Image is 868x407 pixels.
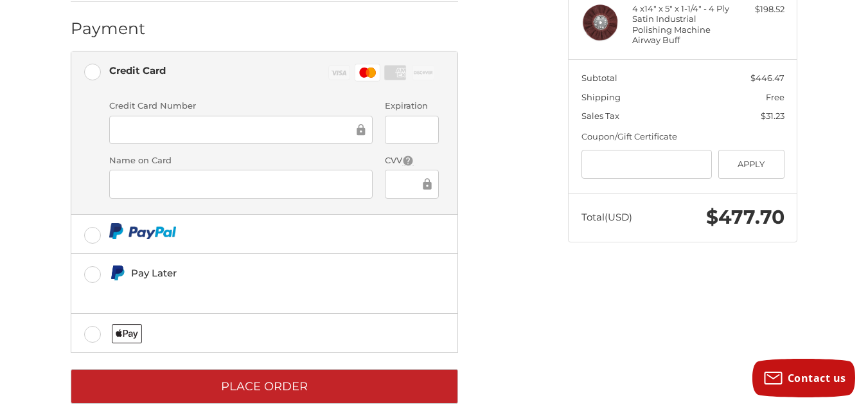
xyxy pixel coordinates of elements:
span: Shipping [581,92,621,102]
iframe: Secure Credit Card Frame - CVV [394,177,420,192]
div: $198.52 [734,3,784,16]
iframe: Secure Credit Card Frame - Cardholder Name [118,177,364,192]
span: Total (USD) [581,211,632,223]
span: $31.23 [761,111,784,121]
div: Coupon/Gift Certificate [581,131,784,143]
span: Sales Tax [581,111,619,121]
button: Contact us [752,359,855,397]
span: Subtotal [581,73,617,83]
span: Contact us [788,371,846,385]
button: Place Order [71,369,458,404]
span: $477.70 [706,205,784,229]
iframe: Secure Credit Card Frame - Credit Card Number [118,122,354,137]
span: Free [766,92,784,102]
iframe: PayPal Message 1 [109,286,370,298]
button: Apply [718,150,784,179]
iframe: Secure Credit Card Frame - Expiration Date [394,122,429,137]
img: Applepay icon [112,324,142,343]
img: Pay Later icon [109,265,125,281]
img: PayPal icon [109,223,177,239]
label: Expiration [385,100,438,113]
div: Pay Later [131,262,369,284]
h2: Payment [71,19,146,39]
input: Gift Certificate or Coupon Code [581,150,713,179]
h4: 4 x 14" x 5" x 1-1/4" - 4 Ply Satin Industrial Polishing Machine Airway Buff [632,3,731,45]
label: Credit Card Number [109,100,373,113]
label: Name on Card [109,154,373,167]
div: Credit Card [109,60,166,81]
span: $446.47 [750,73,784,83]
label: CVV [385,154,438,167]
